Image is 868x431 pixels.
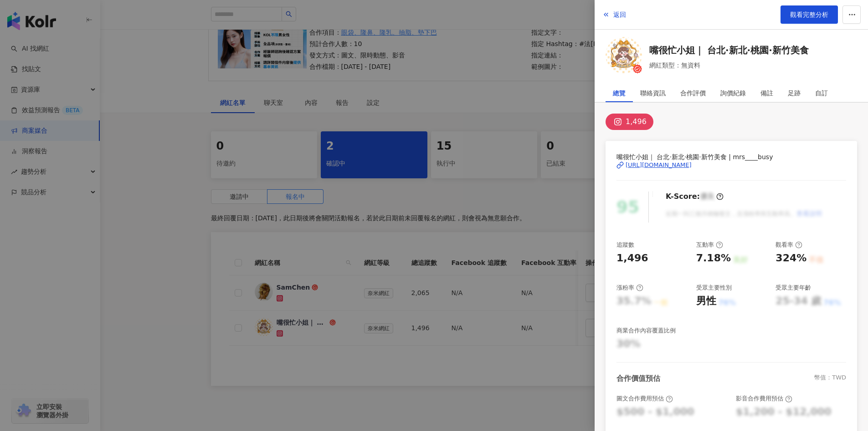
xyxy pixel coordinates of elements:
[696,294,716,308] div: 男性
[815,84,828,102] div: 自訂
[781,5,838,24] a: 觀看完整分析
[606,37,642,73] img: KOL Avatar
[680,84,706,102] div: 合作評價
[696,251,731,265] div: 7.18%
[616,241,634,249] div: 追蹤數
[616,374,660,384] div: 合作價值預估
[613,11,626,18] span: 返回
[626,115,647,128] div: 1,496
[626,161,692,169] div: [URL][DOMAIN_NAME]
[776,251,806,265] div: 324%
[814,374,846,384] div: 幣值：TWD
[613,84,626,102] div: 總覽
[606,37,642,77] a: KOL Avatar
[616,152,846,162] span: 嘴很忙小姐｜ 台北·新北·桃園·新竹美食 | mrs____busy
[666,192,724,202] div: K-Score :
[776,241,802,249] div: 觀看率
[616,284,643,292] div: 漲粉率
[606,114,653,130] button: 1,496
[790,11,828,18] span: 觀看完整分析
[602,5,627,24] button: 返回
[640,84,666,102] div: 聯絡資訊
[649,60,809,70] span: 網紅類型：無資料
[616,161,846,169] a: [URL][DOMAIN_NAME]
[696,241,723,249] div: 互動率
[736,395,792,403] div: 影音合作費用預估
[696,284,732,292] div: 受眾主要性別
[760,84,773,102] div: 備註
[776,284,811,292] div: 受眾主要年齡
[616,251,648,265] div: 1,496
[788,84,801,102] div: 足跡
[720,84,746,102] div: 詢價紀錄
[649,44,809,57] a: 嘴很忙小姐｜ 台北·新北·桃園·新竹美食
[616,395,673,403] div: 圖文合作費用預估
[616,327,676,335] div: 商業合作內容覆蓋比例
